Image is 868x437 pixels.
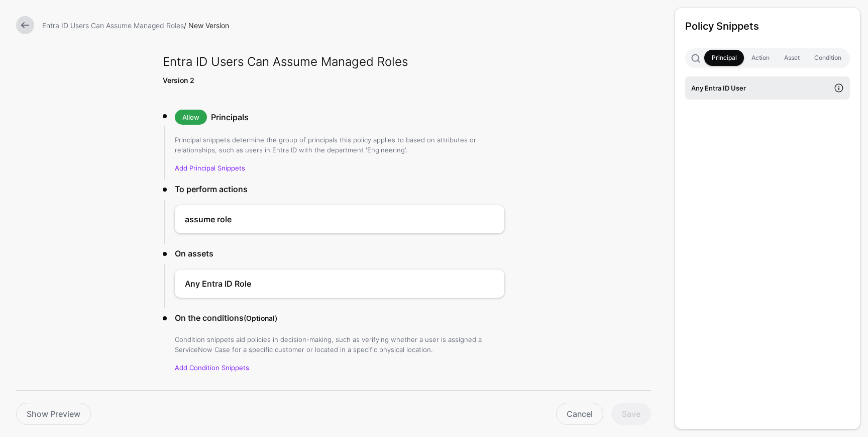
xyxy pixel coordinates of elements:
[175,312,504,324] h3: On the conditions
[163,53,504,71] h2: Entra ID Users Can Assume Managed Roles
[42,21,184,30] a: Entra ID Users Can Assume Managed Roles
[163,76,194,84] strong: Version 2
[185,278,464,290] h4: Any Entra ID Role
[777,50,807,66] a: Asset
[175,183,504,195] h3: To perform actions
[175,135,504,155] p: Principal snippets determine the group of principals this policy applies to based on attributes o...
[16,403,91,425] a: Show Preview
[211,111,504,123] h3: Principals
[185,213,464,225] h4: assume role
[704,50,744,66] a: Principal
[175,334,504,355] p: Condition snippets aid policies in decision-making, such as verifying whether a user is assigned ...
[244,314,277,322] small: (Optional)
[807,50,848,66] a: Condition
[691,82,830,94] h4: Any Entra ID User
[175,247,504,259] h3: On assets
[685,18,850,34] h3: Policy Snippets
[175,364,249,372] a: Add Condition Snippets
[175,164,245,172] a: Add Principal Snippets
[556,403,603,425] a: Cancel
[744,50,777,66] a: Action
[175,110,207,125] span: Allow
[38,20,655,31] div: / New Version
